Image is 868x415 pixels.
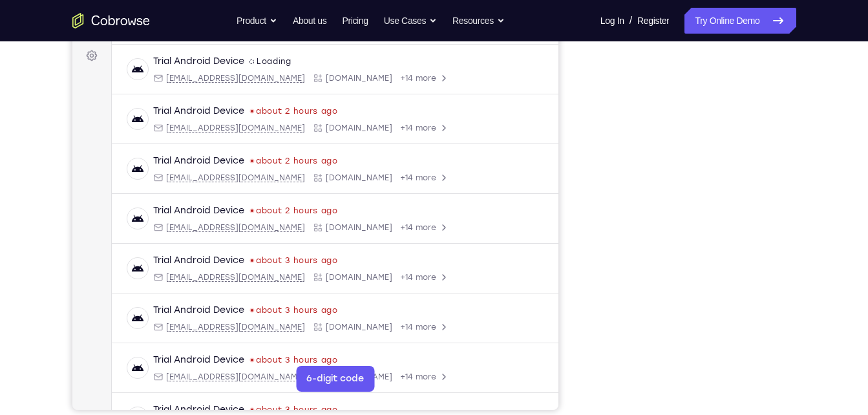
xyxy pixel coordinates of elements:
button: Resources [452,8,505,34]
span: Cobrowse.io [253,146,320,156]
a: Go to the home page [72,13,150,28]
span: / [630,13,632,28]
span: +14 more [328,295,364,306]
span: android@example.com [94,196,233,206]
label: demo_id [257,43,297,56]
button: 6-digit code [224,389,302,415]
div: Open device details [39,267,486,317]
div: Email [81,295,233,306]
div: App [240,196,320,206]
div: Email [81,196,233,206]
div: Last seen [178,133,181,136]
div: Trial Android Device [81,178,172,191]
span: android@example.com [94,395,233,405]
div: App [240,246,320,256]
div: Open device details [39,317,486,367]
div: Open device details [39,118,486,167]
div: Trial Android Device [81,377,172,390]
div: Email [81,345,233,356]
div: App [240,295,320,306]
span: +14 more [328,196,364,206]
div: Last seen [178,183,181,186]
div: Open device details [39,217,486,267]
span: android@example.com [94,345,233,356]
div: Open device details [39,167,486,217]
span: Cobrowse.io [253,246,320,256]
div: Email [81,395,233,405]
button: Product [237,8,277,34]
span: android@example.com [94,295,233,306]
time: Tue Aug 26 2025 18:08:37 GMT+0300 (Eastern European Summer Time) [184,229,266,239]
span: Cobrowse.io [253,345,320,356]
span: android@example.com [94,246,233,256]
time: Tue Aug 26 2025 18:35:19 GMT+0300 (Eastern European Summer Time) [184,129,266,140]
span: Cobrowse.io [253,295,320,306]
input: Filter devices... [73,43,236,56]
time: Tue Aug 26 2025 18:30:16 GMT+0300 (Eastern European Summer Time) [184,179,266,189]
div: Email [81,146,233,156]
button: Refresh [455,39,476,59]
span: +14 more [328,146,364,156]
div: Trial Android Device [81,327,172,340]
a: Pricing [342,8,368,34]
div: Last seen [178,382,181,385]
a: Register [637,8,669,34]
div: Last seen [178,282,181,285]
div: Email [81,96,233,107]
button: Use Cases [384,8,437,34]
label: Email [391,43,414,56]
div: Last seen [178,233,181,235]
span: android@example.com [94,146,233,156]
time: Tue Aug 26 2025 17:57:48 GMT+0300 (Eastern European Summer Time) [184,328,266,339]
time: Tue Aug 26 2025 18:04:36 GMT+0300 (Eastern European Summer Time) [184,279,266,289]
a: About us [293,8,326,34]
span: +14 more [328,246,364,256]
span: +14 more [328,395,364,405]
div: Trial Android Device [81,78,172,91]
span: +14 more [328,345,364,356]
span: android@example.com [94,96,233,107]
div: Open device details [39,68,486,118]
div: Loading [177,80,219,90]
div: Trial Android Device [81,128,172,141]
div: Trial Android Device [81,228,172,240]
a: Try Online Demo [684,8,796,34]
span: +14 more [328,96,364,107]
div: Last seen [178,332,181,335]
time: Tue Aug 26 2025 17:32:36 GMT+0300 (Eastern European Summer Time) [184,378,266,388]
div: App [240,146,320,156]
div: Email [81,246,233,256]
div: App [240,96,320,107]
span: Cobrowse.io [253,196,320,206]
div: Trial Android Device [81,277,172,290]
div: App [240,345,320,356]
a: Log In [600,8,624,34]
span: Cobrowse.io [253,96,320,107]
